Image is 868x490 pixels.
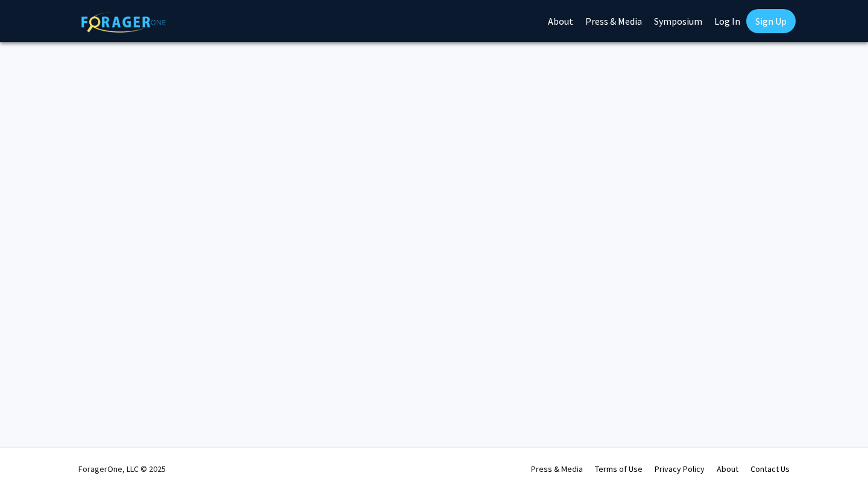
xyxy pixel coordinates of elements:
a: Sign Up [746,9,796,33]
img: ForagerOne Logo [81,11,166,33]
a: About [717,463,738,474]
a: Privacy Policy [655,463,705,474]
div: ForagerOne, LLC © 2025 [78,448,166,490]
a: Press & Media [531,463,583,474]
a: Contact Us [750,463,790,474]
a: Terms of Use [595,463,643,474]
